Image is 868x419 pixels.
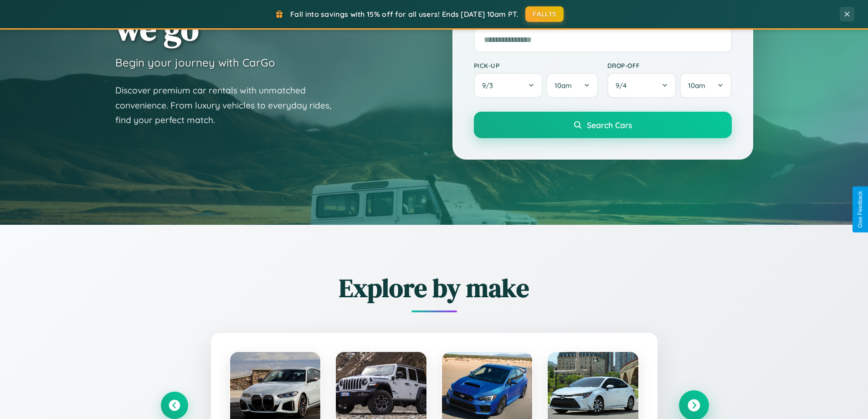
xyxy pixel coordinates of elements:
span: 9 / 3 [482,81,498,90]
span: 10am [555,81,572,90]
div: Give Feedback [857,191,863,228]
span: 9 / 4 [616,81,631,90]
span: 10am [688,81,705,90]
button: 10am [680,73,731,98]
button: 10am [546,73,598,98]
p: Discover premium car rentals with unmatched convenience. From luxury vehicles to everyday rides, ... [115,83,343,128]
button: Search Cars [474,112,732,138]
button: 9/3 [474,73,543,98]
button: 9/4 [607,73,677,98]
label: Drop-off [607,62,732,69]
button: FALL15 [525,6,564,22]
label: Pick-up [474,62,598,69]
h2: Explore by make [161,270,708,305]
span: Search Cars [587,120,632,130]
span: Fall into savings with 15% off for all users! Ends [DATE] 10am PT. [290,10,519,19]
h3: Begin your journey with CarGo [115,56,275,69]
